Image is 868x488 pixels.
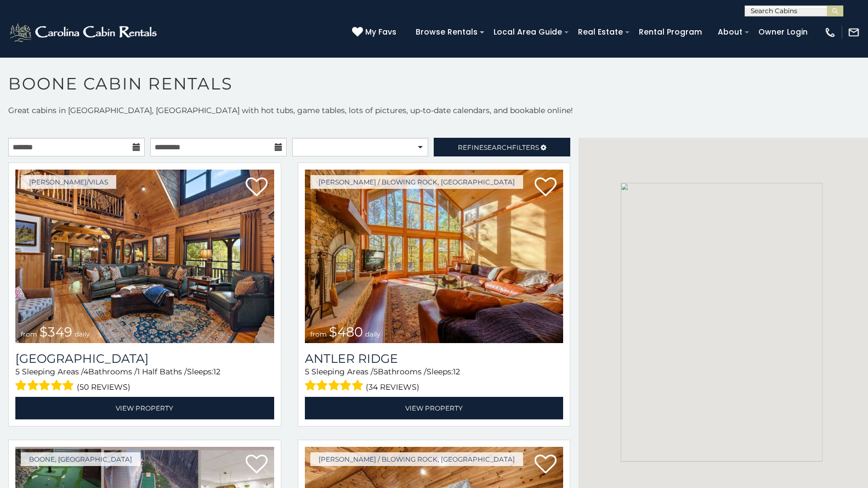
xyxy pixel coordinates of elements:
[15,366,274,394] div: Sleeping Areas / Bathrooms / Sleeps:
[15,351,274,366] h3: Diamond Creek Lodge
[15,367,20,377] span: 5
[15,397,274,419] a: View Property
[310,175,523,189] a: [PERSON_NAME] / Blowing Rock, [GEOGRAPHIC_DATA]
[305,170,564,343] img: Antler Ridge
[213,367,220,377] span: 12
[488,24,568,41] a: Local Area Guide
[21,175,116,189] a: [PERSON_NAME]/Vilas
[21,330,37,338] span: from
[365,330,381,338] span: daily
[365,26,396,38] span: My Favs
[453,367,460,377] span: 12
[137,367,187,377] span: 1 Half Baths /
[310,452,523,466] a: [PERSON_NAME] / Blowing Rock, [GEOGRAPHIC_DATA]
[15,170,274,343] a: Diamond Creek Lodge from $349 daily
[75,330,90,338] span: daily
[305,170,564,343] a: Antler Ridge from $480 daily
[246,176,268,199] a: Add to favorites
[572,24,628,41] a: Real Estate
[21,452,140,466] a: Boone, [GEOGRAPHIC_DATA]
[246,453,268,476] a: Add to favorites
[352,26,399,38] a: My Favs
[305,366,564,394] div: Sleeping Areas / Bathrooms / Sleeps:
[15,351,274,366] a: [GEOGRAPHIC_DATA]
[15,170,274,343] img: Diamond Creek Lodge
[484,143,512,152] span: Search
[329,324,363,340] span: $480
[310,330,327,338] span: from
[633,24,707,41] a: Rental Program
[535,176,557,199] a: Add to favorites
[305,367,309,377] span: 5
[753,24,813,41] a: Owner Login
[824,26,836,38] img: phone-regular-white.png
[848,26,860,38] img: mail-regular-white.png
[712,24,748,41] a: About
[8,21,160,43] img: White-1-2.png
[305,351,564,366] a: Antler Ridge
[83,367,88,377] span: 4
[39,324,72,340] span: $349
[535,453,557,476] a: Add to favorites
[373,367,378,377] span: 5
[305,397,564,419] a: View Property
[77,380,131,394] span: (50 reviews)
[434,138,570,156] a: RefineSearchFilters
[366,380,419,394] span: (34 reviews)
[458,143,539,152] span: Refine Filters
[410,24,483,41] a: Browse Rentals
